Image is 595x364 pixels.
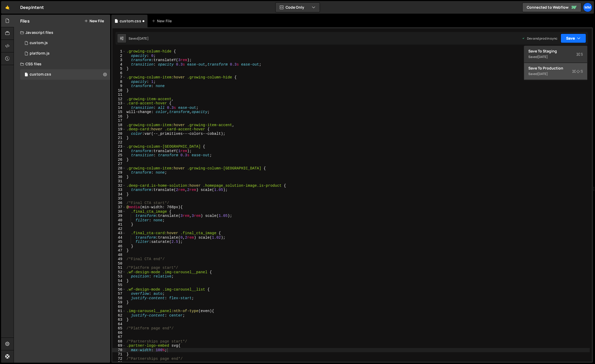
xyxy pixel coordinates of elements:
a: mm [583,3,592,12]
div: 64 [112,322,126,326]
div: 23 [112,144,126,149]
div: Code Only [524,46,587,80]
div: 21 [112,136,126,140]
div: 65 [112,326,126,331]
div: New File [152,18,174,24]
div: 56 [112,287,126,292]
div: Saved [129,36,149,41]
div: 11 [112,93,126,97]
div: 24 [112,149,126,153]
div: 50 [112,261,126,266]
div: 8 [112,80,126,84]
div: 43 [112,231,126,235]
div: 46 [112,244,126,249]
div: Save to Staging [528,49,583,54]
div: Javascript files [14,27,110,38]
div: 36 [112,201,126,205]
div: 68 [112,339,126,344]
div: platform.js [30,51,50,56]
div: CSS files [14,59,110,69]
div: 20 [112,132,126,136]
div: 55 [112,283,126,287]
div: Save to Production [528,66,583,71]
a: 🤙 [1,1,14,14]
div: 29 [112,170,126,175]
div: 33 [112,188,126,192]
div: 41 [112,222,126,227]
span: S [576,52,583,57]
div: 17 [112,119,126,123]
h2: Files [20,18,30,24]
div: 10 [112,88,126,93]
div: 13 [112,101,126,106]
div: 31 [112,179,126,184]
div: 59 [112,300,126,305]
div: 67 [112,335,126,339]
div: Dev and prod in sync [522,36,557,41]
div: 5 [112,67,126,71]
div: 15 [112,110,126,114]
div: custom.js [30,41,48,45]
div: 57 [112,292,126,296]
div: 47 [112,248,126,253]
div: 71 [112,352,126,357]
div: 49 [112,257,126,261]
div: 30 [112,175,126,179]
div: 72 [112,357,126,361]
div: 39 [112,214,126,218]
div: 58 [112,296,126,301]
div: 34 [112,192,126,197]
div: 27 [112,162,126,166]
div: 19 [112,127,126,132]
div: 7 [112,75,126,80]
div: custom.css [120,18,141,24]
div: 12 [112,97,126,101]
button: New File [84,19,104,23]
div: 22 [112,140,126,145]
div: 70 [112,348,126,352]
div: 16711/45677.css [20,69,110,80]
div: 6 [112,71,126,76]
div: 66 [112,331,126,335]
button: Save [561,34,586,43]
div: 16711/45799.js [20,48,110,59]
div: 52 [112,270,126,275]
div: 51 [112,266,126,270]
div: 4 [112,62,126,67]
div: 44 [112,235,126,240]
button: Save to ProductionS Saved[DATE] [524,63,587,80]
div: custom.css [30,72,51,77]
div: 45 [112,240,126,244]
div: 35 [112,196,126,201]
div: 37 [112,205,126,210]
button: Code Only [276,3,320,12]
div: 62 [112,313,126,318]
div: [DATE] [538,55,548,59]
div: [DATE] [138,36,149,41]
div: [DATE] [538,72,548,76]
span: S [572,69,583,74]
div: 42 [112,227,126,231]
div: 63 [112,318,126,322]
div: 16711/45679.js [20,38,110,48]
div: 16 [112,114,126,119]
div: 14 [112,106,126,110]
div: 53 [112,274,126,279]
div: 9 [112,84,126,88]
div: 54 [112,279,126,283]
div: 61 [112,309,126,313]
div: 3 [112,58,126,62]
div: 40 [112,218,126,223]
div: 26 [112,158,126,162]
div: 28 [112,166,126,171]
div: Saved [528,54,583,60]
div: 32 [112,184,126,188]
div: 25 [112,153,126,158]
div: DeepIntent [20,4,44,10]
button: Save to StagingS Saved[DATE] [524,46,587,63]
div: 60 [112,305,126,309]
div: 69 [112,344,126,348]
a: Connected to Webflow [522,3,581,12]
div: 38 [112,210,126,214]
